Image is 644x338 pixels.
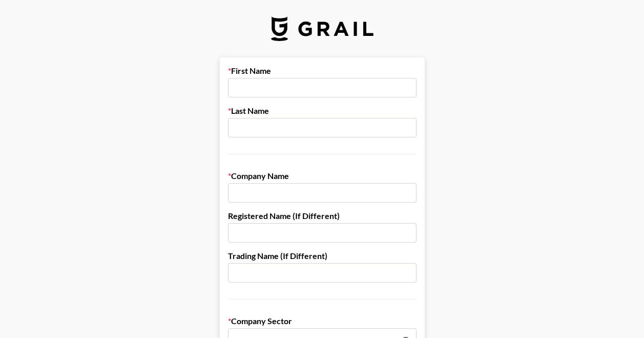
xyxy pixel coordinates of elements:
label: Company Sector [228,316,417,326]
label: Trading Name (If Different) [228,251,417,261]
label: Last Name [228,106,417,116]
label: Registered Name (If Different) [228,211,417,221]
img: Grail Talent Logo [271,16,373,41]
label: First Name [228,66,417,76]
label: Company Name [228,171,417,181]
